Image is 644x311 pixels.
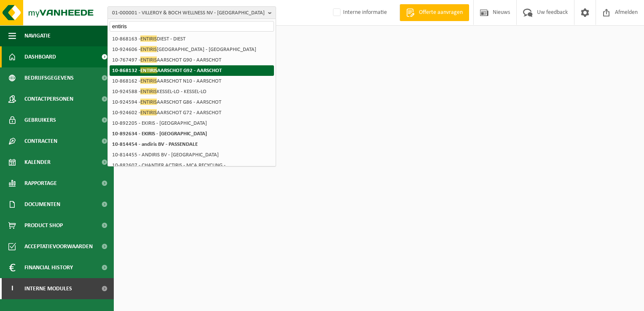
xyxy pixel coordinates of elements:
[24,257,73,278] span: Financial History
[112,142,198,147] strong: 10-814454 - andiris BV - PASSENDALE
[24,131,57,152] span: Contracten
[110,76,274,86] li: 10-868162 - AARSCHOT N10 - AARSCHOT
[24,236,93,257] span: Acceptatievoorwaarden
[110,150,274,160] li: 10-814455 - ANDIRIS BV - [GEOGRAPHIC_DATA]
[110,160,274,177] li: 10-882607 - CHANTIER ACTIRIS - MCA RECYCLING - [GEOGRAPHIC_DATA]-TEN-NOODE
[140,88,157,94] span: ENTIRIS
[24,194,60,215] span: Documenten
[24,173,57,194] span: Rapportage
[110,86,274,97] li: 10-924588 - KESSEL-LO - KESSEL-LO
[331,6,387,19] label: Interne informatie
[110,118,274,129] li: 10-892205 - EKIRIS - [GEOGRAPHIC_DATA]
[110,107,274,118] li: 10-924602 - AARSCHOT G72 - AARSCHOT
[110,55,274,65] li: 10-767497 - AARSCHOT G90 - AARSCHOT
[140,56,157,63] span: ENTIRIS
[24,110,56,131] span: Gebruikers
[110,34,274,44] li: 10-868163 - DIEST - DIEST
[24,278,72,299] span: Interne modules
[24,67,74,88] span: Bedrijfsgegevens
[24,215,63,236] span: Product Shop
[140,67,157,73] span: ENTIRIS
[140,109,157,115] span: ENTIRIS
[24,88,73,110] span: Contactpersonen
[140,99,157,105] span: ENTIRIS
[112,67,222,73] strong: 10-868132 - AARSCHOT G92 - AARSCHOT
[110,44,274,55] li: 10-924606 - [GEOGRAPHIC_DATA] - [GEOGRAPHIC_DATA]
[24,152,51,173] span: Kalender
[24,25,51,46] span: Navigatie
[8,278,16,299] span: I
[140,46,157,52] span: ENTIRIS
[110,97,274,107] li: 10-924594 - AARSCHOT G86 - AARSCHOT
[140,35,157,42] span: ENTIRIS
[417,8,465,17] span: Offerte aanvragen
[24,46,56,67] span: Dashboard
[112,131,207,137] strong: 10-892634 - EKIRIS - [GEOGRAPHIC_DATA]
[140,78,157,84] span: ENTIRIS
[112,7,265,19] span: 01-000001 - VILLEROY & BOCH WELLNESS NV - [GEOGRAPHIC_DATA]
[110,21,274,32] input: Zoeken naar gekoppelde vestigingen
[400,4,469,21] a: Offerte aanvragen
[107,6,276,19] button: 01-000001 - VILLEROY & BOCH WELLNESS NV - [GEOGRAPHIC_DATA]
